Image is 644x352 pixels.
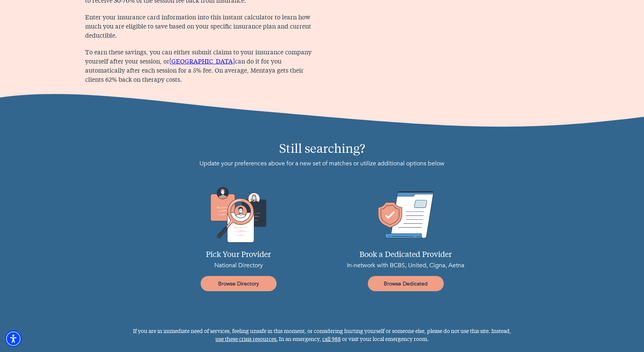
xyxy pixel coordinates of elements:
[122,159,523,168] p: Update your preferences above for a new set of matches or utilize additional options below
[155,186,322,243] img: Pick your matches
[169,59,235,65] a: [GEOGRAPHIC_DATA]
[201,276,277,291] a: Browse Directory
[155,261,322,270] p: National Directory
[85,13,318,41] p: Enter your insurance card information into this instant calculator to learn how much you are elig...
[322,261,489,270] p: In-network with BCBS, United, Cigna, Aetna
[155,249,322,261] p: Pick Your Provider
[215,337,278,342] a: use these crisis resources.
[122,328,523,344] p: If you are in immediate need of services, feeling unsafe in this moment, or considering hurting y...
[371,280,441,287] span: Browse Dedicated
[322,186,489,243] img: Dedicated
[322,337,341,342] a: call 988
[5,330,22,347] div: Accessibility Menu
[368,276,444,291] a: Browse Dedicated
[122,141,523,159] p: Still searching?
[322,249,489,261] p: Book a Dedicated Provider
[204,280,274,287] span: Browse Directory
[85,48,318,85] p: To earn these savings, you can either submit claims to your insurance company yourself after your...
